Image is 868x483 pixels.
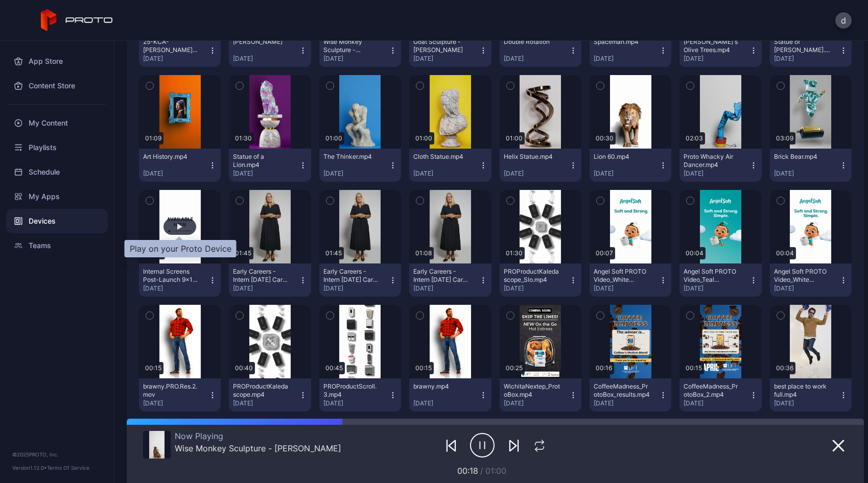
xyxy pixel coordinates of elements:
[233,284,298,293] div: [DATE]
[409,263,491,297] button: Early Careers - Intern [DATE] Cara Protobox Shoot - 430050 v1.mp4[DATE]
[143,55,208,63] div: [DATE]
[413,382,470,391] div: brawny.mp4
[594,268,650,284] div: Angel Soft PROTO Video_White Background_0430.mp4
[594,382,650,399] div: CoffeeMadness_ProtoBox_results.mp4
[229,34,311,67] button: [PERSON_NAME][DATE]
[6,209,108,233] a: Devices
[413,170,479,178] div: [DATE]
[590,263,671,297] button: Angel Soft PROTO Video_White Background_0430.mp4[DATE]
[504,268,560,284] div: PROProductKaledascope_Slo.mp4
[413,284,479,293] div: [DATE]
[684,399,749,407] div: [DATE]
[500,34,581,67] button: Double Rotation[DATE]
[504,399,569,407] div: [DATE]
[774,170,839,178] div: [DATE]
[770,149,852,182] button: Brick Bear.mp4[DATE]
[6,160,108,184] a: Schedule
[233,170,298,178] div: [DATE]
[6,111,108,135] a: My Content
[684,38,740,54] div: Van Gogh's Olive Trees.mp4
[12,450,102,458] div: © 2025 PROTO, Inc.
[770,378,852,412] button: best place to work full.mp4[DATE]
[770,34,852,67] button: Statue of [PERSON_NAME].mp4[DATE]
[504,153,560,161] div: Helix Statue.mp4
[143,170,208,178] div: [DATE]
[229,378,311,412] button: PROProductKaledascope.mp4[DATE]
[409,34,491,67] button: Goat Sculpture - [PERSON_NAME][DATE]
[413,268,470,284] div: Early Careers - Intern Family Day Cara Protobox Shoot - 430050 v1.mp4
[409,378,491,412] button: brawny.mp4[DATE]
[323,382,380,399] div: PROProductScroll.3.mp4
[500,263,581,297] button: PROProductKaledascope_Slo.mp4[DATE]
[684,268,740,284] div: Angel Soft PROTO Video_Teal Background.mp4
[143,153,199,161] div: Art History.mp4
[409,149,491,182] button: Cloth Statue.mp4[DATE]
[6,49,108,74] a: App Store
[233,268,289,284] div: Early Careers - Intern Family Day Cara Protobox Shoot - 430050 v2 lower music.mp4
[413,153,470,161] div: Cloth Statue.mp4
[679,34,761,67] button: [PERSON_NAME]'s Olive Trees.mp4[DATE]
[774,284,839,293] div: [DATE]
[139,378,221,412] button: brawny.PRO.Res.2.mov[DATE]
[323,153,380,161] div: The Thinker.mp4
[835,12,852,29] button: d
[679,149,761,182] button: Proto Whacky Air Dancer.mp4[DATE]
[774,55,839,63] div: [DATE]
[594,399,659,407] div: [DATE]
[139,149,221,182] button: Art History.mp4[DATE]
[413,399,479,407] div: [DATE]
[6,184,108,209] a: My Apps
[143,399,208,407] div: [DATE]
[229,263,311,297] button: Early Careers - Intern [DATE] Cara Protobox Shoot - 430050 v2 lower music.mp4[DATE]
[500,149,581,182] button: Helix Statue.mp4[DATE]
[319,149,401,182] button: The Thinker.mp4[DATE]
[323,170,389,178] div: [DATE]
[480,466,483,476] span: /
[504,38,560,46] div: Double Rotation
[590,34,671,67] button: Spaceman.mp4[DATE]
[12,465,47,471] span: Version 1.12.0 •
[590,149,671,182] button: Lion 60.mp4[DATE]
[594,153,650,161] div: Lion 60.mp4
[457,466,478,476] span: 00:18
[594,38,650,46] div: Spaceman.mp4
[139,263,221,297] button: Internal Screens Post-Launch 9x16 v0.1-250222.mp4[DATE]
[323,284,389,293] div: [DATE]
[323,268,380,284] div: Early Careers - Intern Family Day Cara Protobox Shoot - 430050 v2.mp4
[504,284,569,293] div: [DATE]
[770,263,852,297] button: Angel Soft PROTO Video_White Background.mp4[DATE]
[6,74,108,98] a: Content Store
[6,233,108,258] a: Teams
[774,153,830,161] div: Brick Bear.mp4
[594,55,659,63] div: [DATE]
[125,240,237,257] div: Play on your Proto Device
[413,38,470,54] div: Goat Sculpture - Francois-Xavier Lalanne
[684,170,749,178] div: [DATE]
[143,268,199,284] div: Internal Screens Post-Launch 9x16 v0.1-250222.mp4
[229,149,311,182] button: Statue of a Lion.mp4[DATE]
[504,55,569,63] div: [DATE]
[143,382,199,399] div: brawny.PRO.Res.2.mov
[485,466,506,476] span: 01:00
[175,443,341,453] div: Wise Monkey Sculpture - Francois-Xavier Lalanne
[323,55,389,63] div: [DATE]
[590,378,671,412] button: CoffeeMadness_ProtoBox_results.mp4[DATE]
[684,153,740,169] div: Proto Whacky Air Dancer.mp4
[139,34,221,67] button: 25-KCA-[PERSON_NAME]-concert-Video Proto-FA-393800(1).mp4[DATE]
[413,55,479,63] div: [DATE]
[6,135,108,160] div: Playlists
[47,465,89,471] a: Terms Of Service
[323,399,389,407] div: [DATE]
[143,284,208,293] div: [DATE]
[319,34,401,67] button: Wise Monkey Sculpture - [PERSON_NAME][DATE]
[684,55,749,63] div: [DATE]
[679,263,761,297] button: Angel Soft PROTO Video_Teal Background.mp4[DATE]
[684,284,749,293] div: [DATE]
[594,170,659,178] div: [DATE]
[175,431,341,441] div: Now Playing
